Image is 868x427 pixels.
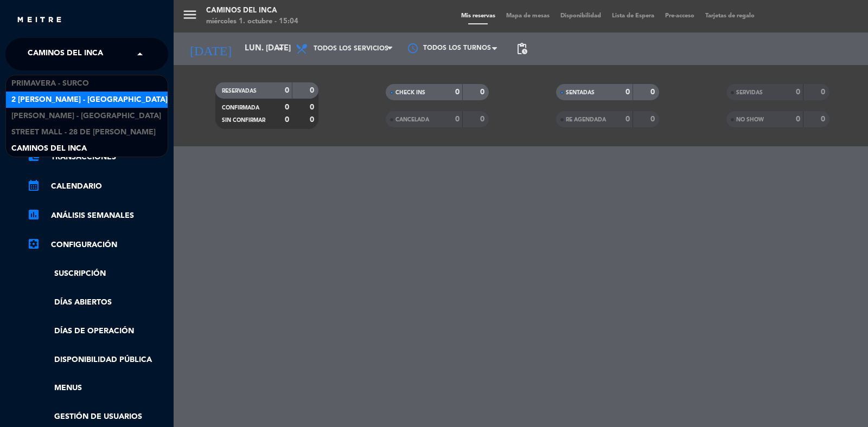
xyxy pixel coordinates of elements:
[16,16,62,24] img: MEITRE
[27,237,40,250] i: settings_applications
[27,411,168,423] a: Gestión de usuarios
[27,208,40,221] i: assessment
[27,382,168,394] a: Menus
[27,238,168,251] a: Configuración
[11,143,87,155] span: Caminos del Inca
[27,354,168,366] a: Disponibilidad pública
[27,180,168,193] a: calendar_monthCalendario
[11,77,89,90] span: Primavera - Surco
[28,43,103,66] span: Caminos del Inca
[27,325,168,338] a: Días de Operación
[27,209,168,222] a: assessmentANÁLISIS SEMANALES
[11,94,231,106] span: 2 [PERSON_NAME] - [GEOGRAPHIC_DATA][PERSON_NAME]
[27,296,168,309] a: Días abiertos
[27,179,40,192] i: calendar_month
[11,110,161,122] span: [PERSON_NAME] - [GEOGRAPHIC_DATA]
[27,268,168,280] a: Suscripción
[11,126,156,139] span: Street Mall - 28 de [PERSON_NAME]
[27,151,168,164] a: account_balance_walletTransacciones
